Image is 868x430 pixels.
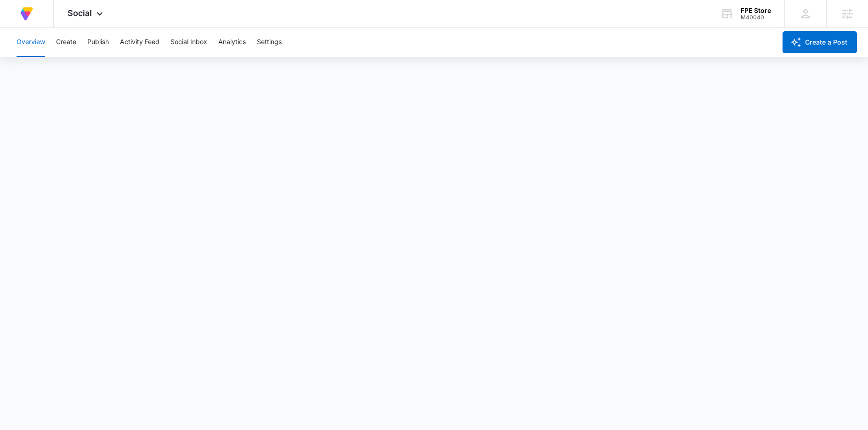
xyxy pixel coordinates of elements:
[741,14,771,21] div: account id
[741,7,771,14] div: account name
[18,6,35,22] img: Volusion
[218,28,246,57] button: Analytics
[68,8,92,18] span: Social
[17,28,45,57] button: Overview
[783,31,857,53] button: Create a Post
[120,28,159,57] button: Activity Feed
[56,28,76,57] button: Create
[257,28,282,57] button: Settings
[87,28,109,57] button: Publish
[170,28,207,57] button: Social Inbox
